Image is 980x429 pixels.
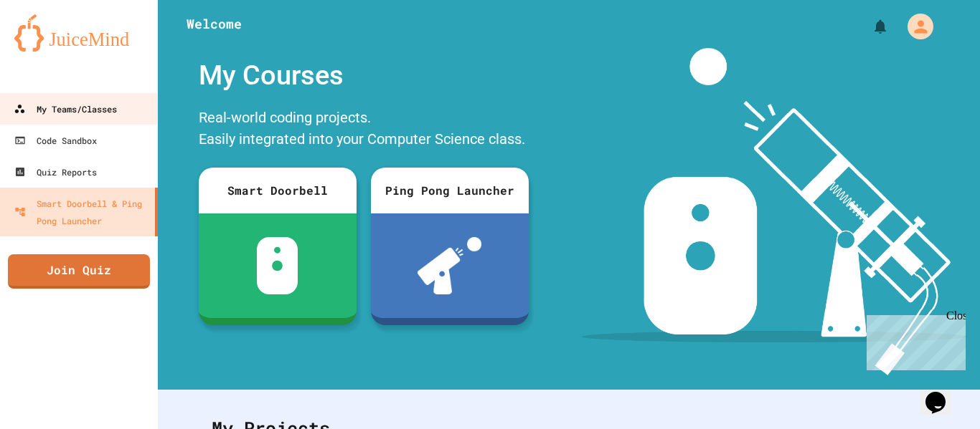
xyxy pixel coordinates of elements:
div: My Notifications [845,14,892,39]
div: My Teams/Classes [14,100,117,117]
a: Join Quiz [8,254,150,289]
div: Smart Doorbell & Ping Pong Launcher [14,195,149,229]
iframe: chat widget [861,309,966,370]
div: Smart Doorbell [199,168,357,213]
iframe: chat widget [920,372,966,415]
img: banner-image-my-projects.png [582,48,966,375]
div: My Courses [192,48,536,103]
div: Ping Pong Launcher [371,168,529,213]
div: Real-world coding projects. Easily integrated into your Computer Science class. [192,103,536,157]
div: Quiz Reports [14,163,97,180]
div: Chat with us now!Close [6,6,99,91]
img: ppl-with-ball.png [418,237,481,294]
img: sdb-white.svg [257,237,298,294]
div: Code Sandbox [14,132,97,149]
img: logo-orange.svg [14,14,143,52]
div: My Account [892,10,937,43]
